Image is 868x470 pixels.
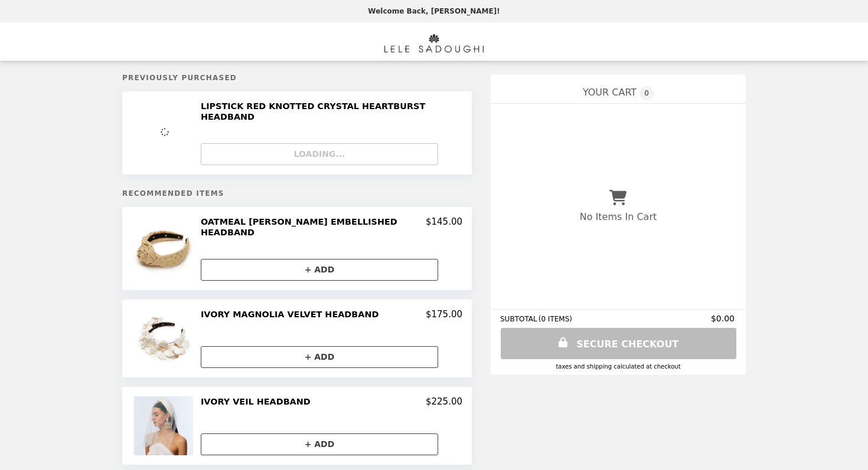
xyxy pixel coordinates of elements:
[134,396,196,455] img: IVORY VEIL HEADBAND
[201,309,383,320] h2: IVORY MAGNOLIA VELVET HEADBAND
[368,7,500,15] p: Welcome Back, [PERSON_NAME]!
[201,396,315,407] h2: IVORY VEIL HEADBAND
[201,101,454,123] h2: LIPSTICK RED KNOTTED CRYSTAL HEARTBURST HEADBAND
[539,315,572,323] span: ( 0 ITEMS )
[384,29,484,54] img: Brand Logo
[426,396,462,407] p: $225.00
[131,216,198,281] img: OATMEAL ROSETTE CRYSTAL EMBELLISHED HEADBAND
[426,216,462,238] p: $145.00
[583,87,637,98] span: YOUR CART
[201,346,438,368] button: + ADD
[201,216,426,238] h2: OATMEAL [PERSON_NAME] EMBELLISHED HEADBAND
[201,259,438,281] button: + ADD
[500,363,736,370] div: Taxes and Shipping calculated at checkout
[580,211,657,222] p: No Items In Cart
[639,86,654,100] span: 0
[500,315,539,323] span: SUBTOTAL
[134,309,196,368] img: IVORY MAGNOLIA VELVET HEADBAND
[122,74,472,82] h5: Previously Purchased
[122,189,472,198] h5: Recommended Items
[201,433,438,455] button: + ADD
[426,309,462,320] p: $175.00
[711,314,736,323] span: $0.00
